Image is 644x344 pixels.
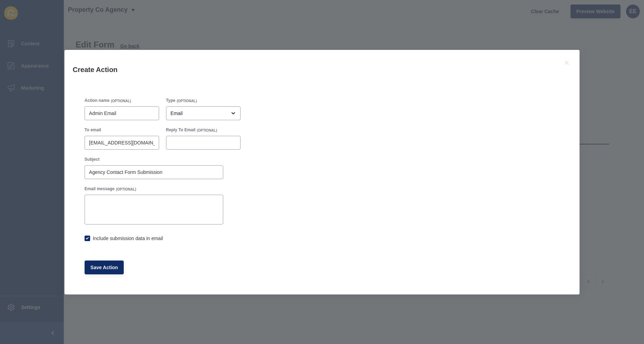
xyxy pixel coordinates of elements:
[73,65,554,74] h1: Create Action
[197,128,217,133] span: (OPTIONAL)
[111,99,131,104] span: (OPTIONAL)
[166,127,195,133] label: Reply To Email
[85,98,110,103] label: Action name
[90,264,118,271] span: Save Action
[116,187,136,192] span: (OPTIONAL)
[85,157,99,162] label: Subject
[85,186,115,192] label: Email message
[85,261,124,274] button: Save Action
[93,235,163,242] label: Include submission data in email
[166,98,175,103] label: Type
[177,99,197,104] span: (OPTIONAL)
[85,127,101,133] label: To email
[166,106,241,120] div: open menu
